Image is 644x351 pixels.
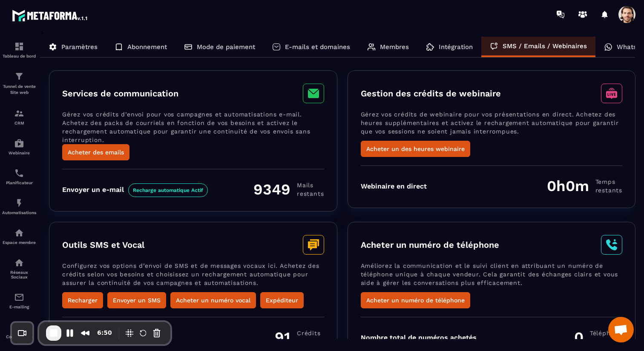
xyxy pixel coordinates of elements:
[2,270,36,279] p: Réseaux Sociaux
[361,292,470,308] button: Acheter un numéro de téléphone
[14,108,24,119] img: formation
[503,42,587,50] p: SMS / Emails / Webinaires
[297,329,324,337] span: Crédits
[127,43,167,51] p: Abonnement
[2,221,36,251] a: automationsautomationsEspace membre
[361,141,470,157] button: Acheter un des heures webinaire
[590,329,622,337] span: Téléphone
[14,292,24,302] img: email
[12,8,89,23] img: logo
[2,305,36,309] p: E-mailing
[2,35,36,65] a: formationformationTableau de bord
[297,189,324,198] span: restants
[2,286,36,316] a: emailemailE-mailing
[590,337,622,346] span: Nombre
[380,43,409,51] p: Membres
[2,162,36,191] a: schedulerschedulerPlanificateur
[2,240,36,245] p: Espace membre
[2,151,36,155] p: Webinaire
[14,41,24,52] img: formation
[547,177,622,195] div: 0h0m
[61,43,98,51] p: Paramètres
[14,228,24,238] img: automations
[2,251,36,286] a: social-networksocial-networkRéseaux Sociaux
[297,337,324,346] span: restants
[361,261,623,292] p: Améliorez la communication et le suivi client en attribuant un numéro de téléphone unique à chaqu...
[62,240,144,250] h3: Outils SMS et Vocal
[297,181,324,189] span: Mails
[2,132,36,162] a: automationsautomationsWebinaire
[2,210,36,215] p: Automatisations
[2,334,36,339] p: Comptabilité
[439,43,473,51] p: Intégration
[595,186,622,194] span: restants
[14,138,24,148] img: automations
[197,43,255,51] p: Mode de paiement
[361,334,477,342] div: Nombre total de numéros achetés
[2,316,36,345] a: accountantaccountantComptabilité
[253,180,324,198] div: 9349
[62,144,129,160] button: Acheter des emails
[2,84,36,96] p: Tunnel de vente Site web
[2,191,36,221] a: automationsautomationsAutomatisations
[62,261,324,292] p: Configurez vos options d’envoi de SMS et de messages vocaux ici. Achetez des crédits selon vos be...
[285,43,350,51] p: E-mails et domaines
[361,182,427,190] div: Webinaire en direct
[107,292,166,308] button: Envoyer un SMS
[14,198,24,208] img: automations
[361,110,623,141] p: Gérez vos crédits de webinaire pour vos présentations en direct. Achetez des heures supplémentair...
[2,54,36,58] p: Tableau de bord
[595,177,622,186] span: Temps
[14,71,24,81] img: formation
[574,328,622,346] div: 0
[2,180,36,185] p: Planificateur
[361,88,501,99] h3: Gestion des crédits de webinaire
[14,168,24,178] img: scheduler
[608,317,634,342] div: Ouvrir le chat
[2,65,36,102] a: formationformationTunnel de vente Site web
[62,186,208,194] div: Envoyer un e-mail
[361,240,499,250] h3: Acheter un numéro de téléphone
[2,121,36,125] p: CRM
[14,258,24,268] img: social-network
[62,110,324,144] p: Gérez vos crédits d’envoi pour vos campagnes et automatisations e-mail. Achetez des packs de cour...
[260,292,304,308] button: Expéditeur
[128,183,208,197] span: Recharge automatique Actif
[170,292,256,308] button: Acheter un numéro vocal
[2,102,36,132] a: formationformationCRM
[62,292,103,308] button: Recharger
[275,328,324,346] div: 91
[62,88,178,99] h3: Services de communication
